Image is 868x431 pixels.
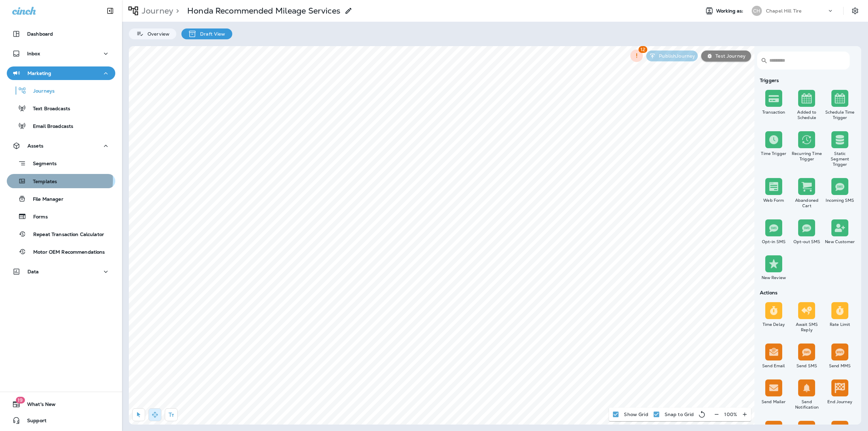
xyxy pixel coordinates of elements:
p: Draft View [197,31,225,37]
div: Actions [757,290,856,295]
div: Triggers [757,78,856,83]
div: Send Mailer [758,399,789,405]
span: 19 [16,397,25,404]
span: What's New [20,401,56,410]
button: Dashboard [7,27,115,41]
p: Email Broadcasts [26,123,73,130]
div: Send Notification [792,399,822,410]
div: Abandoned Cart [792,198,822,209]
button: Settings [849,5,861,17]
p: Data [27,269,39,274]
button: Segments [7,156,115,171]
p: Journey [139,6,173,16]
p: Marketing [27,71,51,76]
div: CH [752,6,762,16]
button: File Manager [7,192,115,206]
p: Chapel Hill Tire [766,8,802,14]
span: Working as: [716,8,745,14]
div: End Journey [825,399,855,405]
div: Rate Limit [825,322,855,327]
div: Static Segment Trigger [825,151,855,167]
button: Templates [7,174,115,188]
p: Test Journey [713,53,746,59]
div: Web Form [758,198,789,203]
button: Forms [7,209,115,223]
p: File Manager [26,196,63,203]
p: Templates [26,179,57,185]
button: Email Broadcasts [7,119,115,133]
button: Support [7,414,115,427]
button: Collapse Sidebar [101,4,120,18]
p: Show Grid [624,412,648,417]
button: Inbox [7,47,115,60]
div: Opt-out SMS [792,239,822,244]
button: Motor OEM Recommendations [7,244,115,259]
button: Data [7,265,115,278]
p: Text Broadcasts [26,106,70,112]
div: Transaction [758,110,789,115]
p: Dashboard [27,31,53,37]
div: Send SMS [792,363,822,369]
p: > [173,6,179,16]
p: Snap to Grid [665,412,694,417]
p: Journeys [26,88,55,95]
button: Test Journey [701,51,751,61]
div: Recurring Time Trigger [792,151,822,162]
p: Overview [144,31,170,37]
button: Marketing [7,66,115,80]
div: Time Delay [758,322,789,327]
div: Schedule Time Trigger [825,110,855,120]
div: Send Email [758,363,789,369]
span: 12 [638,46,647,53]
button: Journeys [7,83,115,98]
p: Segments [26,161,57,168]
div: Added to Schedule [792,110,822,120]
div: New Customer [825,239,855,244]
div: Await SMS Reply [792,322,822,333]
span: Support [20,418,46,426]
div: Incoming SMS [825,198,855,203]
button: 19What's New [7,397,115,411]
p: Repeat Transaction Calculator [26,232,104,238]
p: Inbox [27,51,40,56]
button: Text Broadcasts [7,101,115,115]
button: Repeat Transaction Calculator [7,227,115,241]
button: Assets [7,139,115,153]
p: Motor OEM Recommendations [26,249,105,256]
div: Opt-in SMS [758,239,789,244]
p: Assets [27,143,43,149]
p: Forms [26,214,48,220]
div: Send MMS [825,363,855,369]
div: Time Trigger [758,151,789,156]
p: Honda Recommended Mileage Services [187,6,340,16]
p: 100 % [724,412,737,417]
div: New Review [758,275,789,280]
